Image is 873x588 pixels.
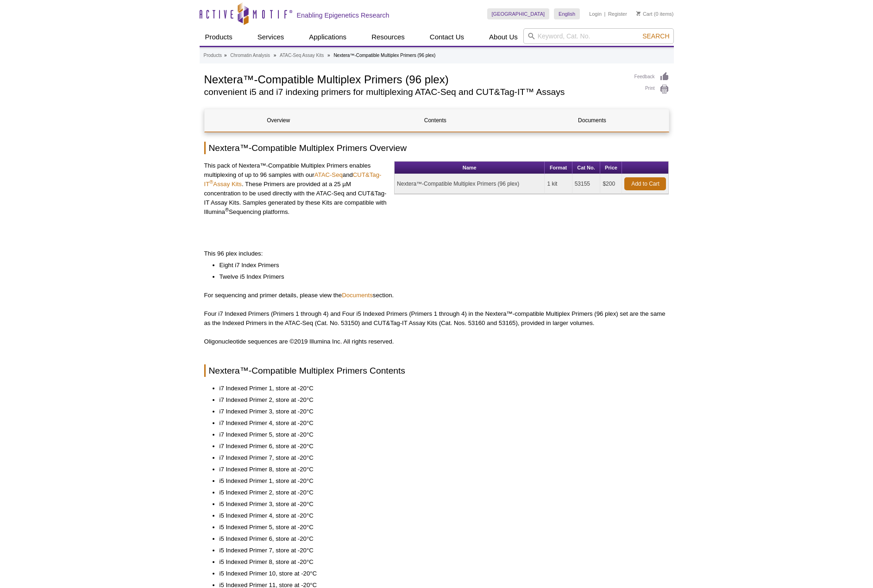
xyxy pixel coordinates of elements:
[395,162,545,174] th: Name
[327,53,330,58] li: »
[204,309,669,328] p: Four i7 Indexed Primers (Primers 1 through 4) and Four i5 Indexed Primers (Primers 1 through 4) i...
[572,162,601,174] th: Cat No.
[634,72,669,82] a: Feedback
[220,476,660,486] li: i5 Indexed Primer 1, store at -20°C
[204,51,222,60] a: Products
[205,109,352,131] a: Overview
[220,395,660,405] li: i7 Indexed Primer 2, store at -20°C
[204,72,625,86] h1: Nextera™-Compatible Multiplex Primers (96 plex)
[280,51,324,60] a: ATAC-Seq Assay Kits
[484,28,523,46] a: About Us
[636,11,641,16] img: Your Cart
[220,569,660,578] li: i5 Indexed Primer 10, store at -20°C
[220,272,660,281] li: Twelve i5 Index Primers
[230,51,270,60] a: Chromatin Analysis
[220,442,660,451] li: i7 Indexed Primer 6, store at -20°C
[554,8,580,19] a: English
[487,8,550,19] a: [GEOGRAPHIC_DATA]
[220,511,660,520] li: i5 Indexed Primer 4, store at -20°C
[361,109,509,131] a: Contents
[342,292,373,299] a: Documents
[204,364,669,377] h2: Nextera™-Compatible Multiplex Primers Contents
[572,174,601,194] td: 53155
[204,88,625,96] h2: convenient i5 and i7 indexing primers for multiplexing ATAC-Seq and CUT&Tag-IT™ Assays
[220,407,660,416] li: i7 Indexed Primer 3, store at -20°C
[220,534,660,544] li: i5 Indexed Primer 6, store at -20°C
[634,84,669,94] a: Print
[204,291,669,300] p: For sequencing and primer details, please view the section.
[220,261,660,270] li: Eight i7 Index Primers
[395,174,545,194] td: Nextera™-Compatible Multiplex Primers (96 plex)
[314,171,343,178] a: ATAC-Seq
[518,109,666,131] a: Documents
[636,8,674,19] li: (0 items)
[209,179,213,185] sup: ®
[600,174,622,194] td: $200
[608,11,627,17] a: Register
[545,162,572,174] th: Format
[624,177,666,190] a: Add to Cart
[303,28,352,46] a: Applications
[274,53,276,58] li: »
[545,174,572,194] td: 1 kit
[252,28,290,46] a: Services
[636,11,653,17] a: Cart
[220,557,660,567] li: i5 Indexed Primer 8, store at -20°C
[297,11,389,19] h2: Enabling Epigenetics Research
[200,28,238,46] a: Products
[604,8,606,19] li: |
[220,488,660,497] li: i5 Indexed Primer 2, store at -20°C
[225,207,229,213] sup: ®
[220,384,660,393] li: i7 Indexed Primer 1, store at -20°C
[220,419,660,428] li: i7 Indexed Primer 4, store at -20°C
[204,142,669,154] h2: Nextera™-Compatible Multiplex Primers Overview
[204,249,669,258] p: This 96 plex includes:
[220,465,660,474] li: i7 Indexed Primer 8, store at -20°C
[640,32,672,40] button: Search
[600,162,622,174] th: Price
[204,337,669,346] p: Oligonucleotide sequences are ©2019 Illumina Inc. All rights reserved.
[220,523,660,532] li: i5 Indexed Primer 5, store at -20°C
[220,546,660,555] li: i5 Indexed Primer 7, store at -20°C
[333,53,435,58] li: Nextera™-Compatible Multiplex Primers (96 plex)
[424,28,470,46] a: Contact Us
[220,500,660,509] li: i5 Indexed Primer 3, store at -20°C
[224,53,227,58] li: »
[204,161,388,217] p: This pack of Nextera™-Compatible Multiplex Primers enables multiplexing of up to 96 samples with ...
[220,453,660,463] li: i7 Indexed Primer 7, store at -20°C
[220,430,660,439] li: i7 Indexed Primer 5, store at -20°C
[366,28,410,46] a: Resources
[642,32,669,40] span: Search
[523,28,674,44] input: Keyword, Cat. No.
[589,11,602,17] a: Login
